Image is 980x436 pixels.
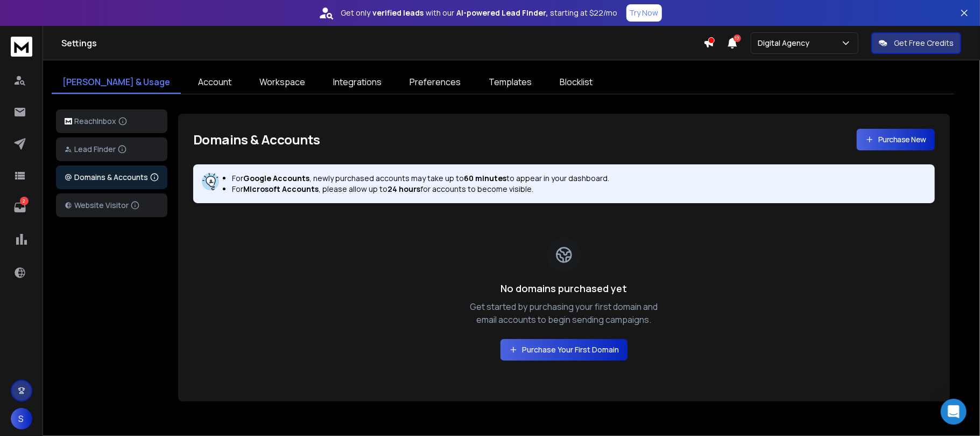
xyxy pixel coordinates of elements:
[202,173,219,190] img: information
[734,34,741,42] span: 17
[387,184,420,194] strong: 24 hours
[52,71,181,94] a: [PERSON_NAME] & Usage
[894,38,954,49] p: Get Free Credits
[11,408,32,430] button: S
[243,184,319,194] strong: Microsoft Accounts
[941,399,967,425] div: Open Intercom Messenger
[56,137,167,161] button: Lead Finder
[56,165,167,189] button: Domains & Accounts
[11,37,32,57] img: logo
[249,71,316,94] a: Workspace
[232,184,609,195] p: For , please allow up to for accounts to become visible.
[857,129,935,150] a: Purchase New
[243,173,309,183] strong: Google Accounts
[56,109,167,133] button: ReachInbox
[9,197,31,218] a: 2
[626,4,662,22] button: Try Now
[193,131,320,148] h1: Domains & Accounts
[501,281,628,296] h3: No domains purchased yet
[478,71,542,94] a: Templates
[56,193,167,217] button: Website Visitor
[373,8,424,18] strong: verified leads
[322,71,392,94] a: Integrations
[461,300,667,326] p: Get started by purchasing your first domain and email accounts to begin sending campaigns.
[549,71,603,94] a: Blocklist
[187,71,242,94] a: Account
[341,8,618,18] p: Get only with our starting at $22/mo
[20,197,29,205] p: 2
[758,38,814,49] p: Digital Agency
[630,8,659,18] p: Try Now
[500,339,628,361] a: Purchase Your First Domain
[65,118,72,125] img: logo
[457,8,548,18] strong: AI-powered Lead Finder,
[232,173,609,184] p: For , newly purchased accounts may take up to to appear in your dashboard.
[61,37,703,50] h1: Settings
[871,32,961,54] button: Get Free Credits
[464,173,506,183] strong: 60 minutes
[399,71,471,94] a: Preferences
